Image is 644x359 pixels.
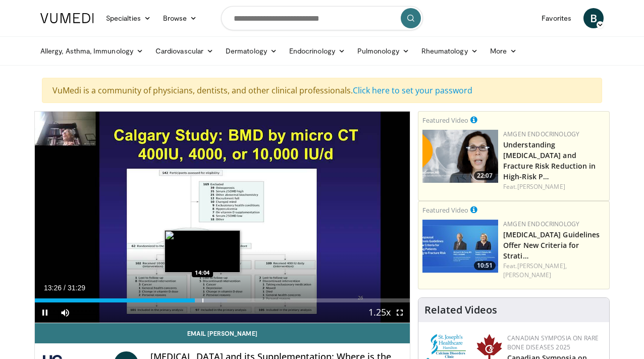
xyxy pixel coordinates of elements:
[35,302,55,323] button: Pause
[165,230,240,273] img: image.jpeg
[474,171,496,180] span: 22:07
[35,298,410,302] div: Progress Bar
[369,302,390,323] button: Playback Rate
[503,182,605,191] div: Feat.
[422,130,498,183] a: 22:07
[64,284,66,292] span: /
[424,304,497,316] h4: Related Videos
[507,334,599,351] a: Canadian Symposia on Rare Bone Diseases 2025
[42,78,602,103] div: VuMedi is a community of physicians, dentists, and other clinical professionals.
[35,323,410,343] a: Email [PERSON_NAME]
[503,220,579,228] a: Amgen Endocrinology
[221,6,423,30] input: Search topics, interventions
[422,220,498,273] img: 7b525459-078d-43af-84f9-5c25155c8fbb.png.150x105_q85_crop-smart_upscale.jpg
[34,41,149,61] a: Allergy, Asthma, Immunology
[422,206,468,215] small: Featured Video
[351,41,415,61] a: Pulmonology
[390,302,410,323] button: Fullscreen
[35,112,410,323] video-js: Video Player
[157,8,203,28] a: Browse
[503,140,596,181] a: Understanding [MEDICAL_DATA] and Fracture Risk Reduction in High-Risk P…
[422,130,498,183] img: c9a25db3-4db0-49e1-a46f-17b5c91d58a1.png.150x105_q85_crop-smart_upscale.png
[283,41,351,61] a: Endocrinology
[149,41,220,61] a: Cardiovascular
[100,8,157,28] a: Specialties
[484,41,523,61] a: More
[503,271,551,279] a: [PERSON_NAME]
[422,220,498,273] a: 10:51
[474,261,496,270] span: 10:51
[583,8,604,28] a: B
[517,262,567,270] a: [PERSON_NAME],
[44,284,62,292] span: 13:26
[517,182,565,191] a: [PERSON_NAME]
[353,85,472,96] a: Click here to set your password
[40,13,94,23] img: VuMedi Logo
[422,116,468,125] small: Featured Video
[415,41,484,61] a: Rheumatology
[535,8,577,28] a: Favorites
[503,230,600,261] a: [MEDICAL_DATA] Guidelines Offer New Criteria for Strati…
[220,41,283,61] a: Dermatology
[503,262,605,280] div: Feat.
[55,302,75,323] button: Mute
[503,130,579,138] a: Amgen Endocrinology
[68,284,85,292] span: 31:29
